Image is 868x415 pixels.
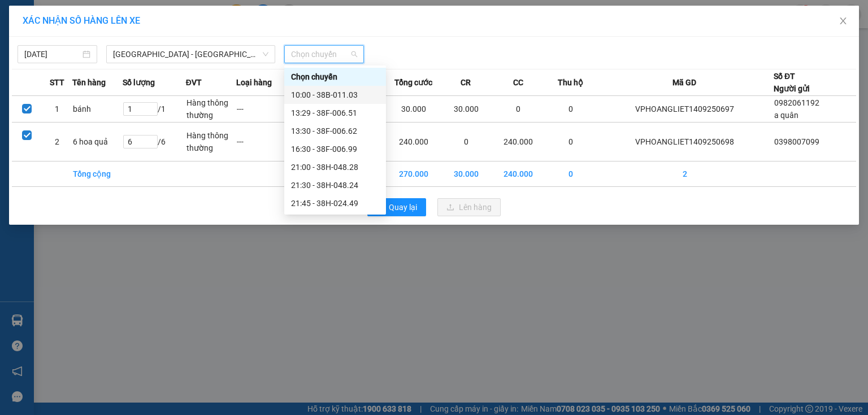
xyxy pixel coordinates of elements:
td: bánh [72,96,123,123]
span: 0398007099 [774,137,819,146]
td: VPHOANGLIET1409250697 [596,96,774,123]
td: 0 [545,123,596,161]
span: XÁC NHẬN SỐ HÀNG LÊN XE [23,15,140,26]
td: Hàng thông thường [186,96,236,123]
span: ĐVT [186,76,202,89]
div: Chọn chuyến [284,68,386,86]
span: Tên hàng [72,76,106,89]
span: Quay lại [389,201,417,213]
td: VPHOANGLIET1409250698 [596,123,774,161]
td: 0 [545,96,596,123]
td: 240.000 [491,123,545,161]
span: Mã GD [672,76,696,89]
div: 16:30 - 38F-006.99 [291,143,379,155]
span: CR [461,76,471,89]
td: 2 [596,161,774,187]
div: 21:00 - 38H-048.28 [291,161,379,173]
div: 13:29 - 38F-006.51 [291,107,379,119]
td: 6 hoa quả [72,123,123,161]
div: 21:45 - 38H-024.49 [291,197,379,209]
span: Tổng cước [394,76,432,89]
div: Chọn chuyến [291,71,379,83]
td: / 6 [123,123,186,161]
td: --- [236,123,287,161]
td: 30.000 [441,96,491,123]
td: --- [236,96,287,123]
td: 270.000 [387,161,441,187]
td: Tổng cộng [72,161,123,187]
td: Hàng thông thường [186,123,236,161]
td: / 1 [123,96,186,123]
span: CC [513,76,523,89]
td: 30.000 [387,96,441,123]
span: Thu hộ [558,76,583,89]
td: 0 [441,123,491,161]
td: 1 [42,96,72,123]
td: 2 [42,123,72,161]
div: Số ĐT Người gửi [774,70,810,95]
span: Chọn chuyến [291,46,357,63]
td: 0 [545,161,596,187]
span: STT [50,76,64,89]
span: close [839,16,848,25]
div: 10:00 - 38B-011.03 [291,89,379,101]
td: 240.000 [491,161,545,187]
span: Loại hàng [236,76,272,89]
button: rollbackQuay lại [367,198,426,216]
div: 13:30 - 38F-006.62 [291,125,379,137]
span: Hà Nội - Hà Tĩnh [113,46,268,63]
button: uploadLên hàng [437,198,501,216]
span: Số lượng [123,76,155,89]
span: down [262,51,269,58]
td: 0 [491,96,545,123]
div: 21:30 - 38H-048.24 [291,179,379,191]
span: a quân [774,111,798,120]
input: 14/09/2025 [24,48,80,60]
td: 240.000 [387,123,441,161]
span: 0982061192 [774,98,819,107]
td: 30.000 [441,161,491,187]
button: Close [827,6,859,37]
